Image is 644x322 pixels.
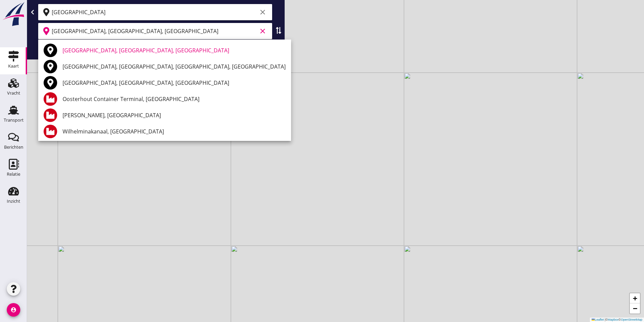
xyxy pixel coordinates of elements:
div: Kaart [8,64,19,68]
a: Mapbox [608,318,619,321]
div: Vracht [7,91,20,95]
i: clear [259,8,267,16]
a: Zoom in [630,293,640,303]
div: Relatie [7,172,20,176]
div: © © [590,318,644,322]
img: logo-small.a267ee39.svg [1,2,26,27]
div: [GEOGRAPHIC_DATA], [GEOGRAPHIC_DATA], [GEOGRAPHIC_DATA], [GEOGRAPHIC_DATA] [63,63,286,71]
div: Transport [4,118,24,122]
input: Vertrekpunt [52,7,257,18]
div: [GEOGRAPHIC_DATA], [GEOGRAPHIC_DATA], [GEOGRAPHIC_DATA] [63,79,286,87]
span: − [633,304,637,313]
a: Zoom out [630,303,640,314]
span: + [633,294,637,302]
div: [GEOGRAPHIC_DATA], [GEOGRAPHIC_DATA], [GEOGRAPHIC_DATA] [63,46,286,54]
i: account_circle [7,303,20,317]
span: | [605,318,605,321]
a: OpenStreetMap [621,318,642,321]
div: Wilhelminakanaal, [GEOGRAPHIC_DATA] [63,127,286,135]
i: clear [259,27,267,35]
a: Leaflet [592,318,604,321]
input: Bestemming [52,26,257,36]
div: Berichten [4,145,23,149]
div: Inzicht [7,199,20,203]
div: Oosterhout Container Terminal, [GEOGRAPHIC_DATA] [63,95,286,103]
div: [PERSON_NAME], [GEOGRAPHIC_DATA] [63,111,286,119]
